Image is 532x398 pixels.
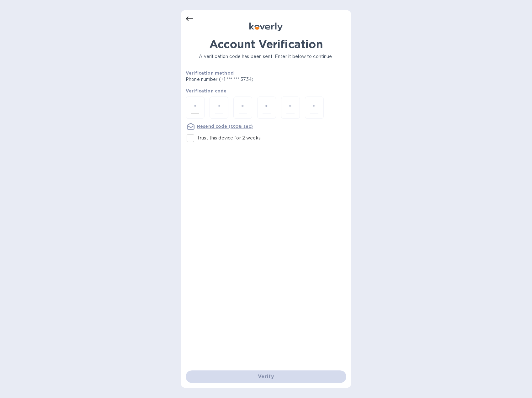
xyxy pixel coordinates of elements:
p: Phone number (+1 *** *** 3734) [186,76,301,83]
p: Verification code [186,88,346,94]
p: Trust this device for 2 weeks [197,135,261,141]
h1: Account Verification [186,38,346,51]
p: A verification code has been sent. Enter it below to continue. [186,53,346,60]
u: Resend code (0:08 sec) [197,124,253,129]
b: Verification method [186,71,234,76]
